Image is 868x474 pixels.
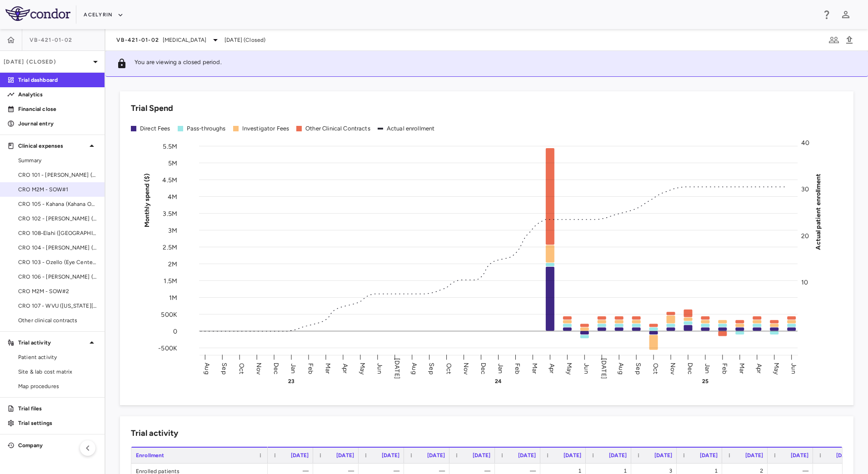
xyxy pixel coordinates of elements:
[289,363,297,373] text: Jan
[18,316,97,324] span: Other clinical contracts
[173,327,177,335] tspan: 0
[703,363,711,373] text: Jan
[187,125,226,133] div: Pass-throughs
[169,294,177,301] tspan: 1M
[801,279,808,286] tspan: 10
[445,363,453,374] text: Oct
[288,378,294,384] text: 23
[18,185,97,194] span: CRO M2M - SOW#1
[168,226,177,234] tspan: 3M
[702,378,708,384] text: 25
[18,200,97,208] span: CRO 105 - Kahana (Kahana Oculoplastic Surgery)
[721,363,728,374] text: Feb
[801,232,809,239] tspan: 20
[473,452,490,459] span: [DATE]
[168,193,177,200] tspan: 4M
[18,120,97,128] p: Journal entry
[324,363,332,374] text: Mar
[801,185,809,193] tspan: 30
[686,362,694,374] text: Dec
[18,258,97,266] span: CRO 103 - Ozello (Eye Center of [GEOGRAPHIC_DATA][US_STATE])
[393,358,401,379] text: [DATE]
[238,363,245,374] text: Oct
[168,159,177,167] tspan: 5M
[514,363,521,374] text: Feb
[5,6,70,21] img: logo-full-SnFGN8VE.png
[305,125,370,133] div: Other Clinical Contracts
[495,378,502,384] text: 24
[18,105,97,113] p: Financial close
[84,8,124,22] button: Acelyrin
[382,452,399,459] span: [DATE]
[18,215,97,223] span: CRO 102 - [PERSON_NAME] (Raymour Investments)
[168,260,177,268] tspan: 2M
[164,277,177,284] tspan: 1.5M
[387,125,435,133] div: Actual enrollment
[18,419,97,427] p: Trial settings
[131,427,178,439] h6: Trial activity
[272,362,280,374] text: Dec
[669,362,677,374] text: Nov
[341,363,349,373] text: Apr
[427,452,445,459] span: [DATE]
[18,273,97,281] span: CRO 106 - [PERSON_NAME] ([GEOGRAPHIC_DATA])
[307,363,314,374] text: Feb
[18,229,97,237] span: CRO 108-Elahi ([GEOGRAPHIC_DATA] Aesthetic Surgery
[428,363,435,374] text: Sep
[814,173,822,249] tspan: Actual patient enrollment
[652,363,659,374] text: Oct
[224,36,265,44] span: [DATE] (Closed)
[700,452,718,459] span: [DATE]
[609,452,627,459] span: [DATE]
[583,363,590,374] text: Jun
[18,382,97,390] span: Map procedures
[336,452,354,459] span: [DATE]
[163,36,206,44] span: [MEDICAL_DATA]
[158,344,177,352] tspan: -500K
[242,125,289,133] div: Investigator Fees
[773,362,780,374] text: May
[18,368,97,376] span: Site & lab cost matrix
[462,362,470,374] text: Nov
[634,363,642,374] text: Sep
[116,36,159,44] span: VB-421-01-02
[836,452,854,459] span: [DATE]
[18,287,97,295] span: CRO M2M - SOW#2
[4,58,90,66] p: [DATE] (Closed)
[518,452,536,459] span: [DATE]
[801,139,809,147] tspan: 40
[497,363,504,373] text: Jan
[30,36,72,44] span: VB-421-01-02
[18,339,86,347] p: Trial activity
[291,452,309,459] span: [DATE]
[18,76,97,84] p: Trial dashboard
[479,362,487,374] text: Dec
[565,362,573,374] text: May
[18,142,86,150] p: Clinical expenses
[161,310,177,318] tspan: 500K
[18,244,97,252] span: CRO 104 - [PERSON_NAME] ([PERSON_NAME] Eye Group)
[617,363,625,374] text: Aug
[163,243,177,251] tspan: 2.5M
[163,142,177,150] tspan: 5.5M
[220,363,228,374] text: Sep
[131,102,173,115] h6: Trial Spend
[136,452,165,459] span: Enrollment
[135,58,222,69] p: You are viewing a closed period.
[745,452,763,459] span: [DATE]
[791,452,808,459] span: [DATE]
[203,363,211,374] text: Aug
[140,125,170,133] div: Direct Fees
[755,363,763,373] text: Apr
[548,363,556,373] text: Apr
[255,362,263,374] text: Nov
[18,404,97,413] p: Trial files
[18,171,97,179] span: CRO 101 - [PERSON_NAME] (East Coast Institute for Research)
[410,363,418,374] text: Aug
[531,363,539,374] text: Mar
[18,156,97,165] span: Summary
[163,210,177,217] tspan: 3.5M
[18,441,86,449] p: Company
[18,353,97,361] span: Patient activity
[790,363,798,374] text: Jun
